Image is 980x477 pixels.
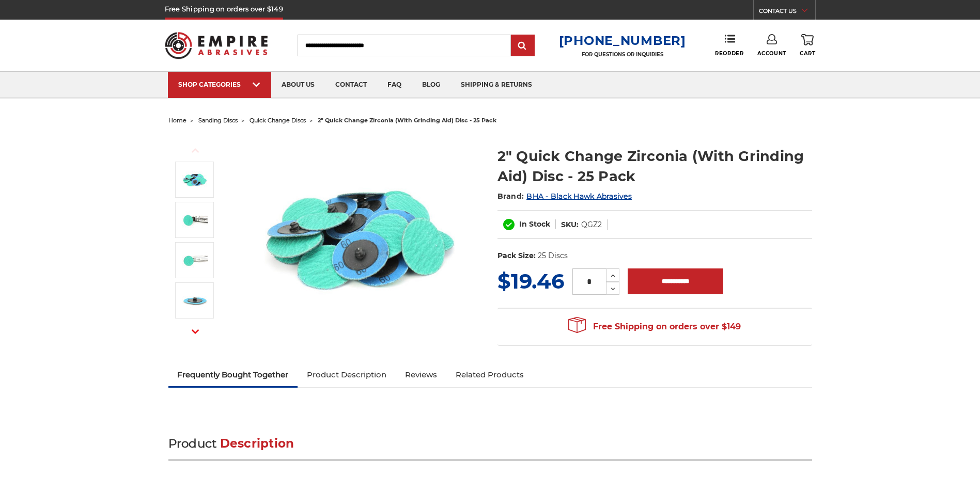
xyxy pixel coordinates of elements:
[182,288,208,313] img: roloc type r attachment
[250,117,306,124] a: quick change discs
[497,268,564,294] span: $19.46
[271,72,325,98] a: about us
[168,436,217,451] span: Product
[561,219,579,230] dt: SKU:
[178,81,261,88] div: SHOP CATEGORIES
[497,146,812,186] h1: 2" Quick Change Zirconia (With Grinding Aid) Disc - 25 Pack
[325,72,377,98] a: contact
[182,207,208,233] img: 2" Quick Change Zirconia (With Grinding Aid) Disc - 25 Pack
[512,36,533,56] input: Submit
[165,25,268,66] img: Empire Abrasives
[183,139,208,162] button: Previous
[168,117,186,124] a: home
[183,321,208,343] button: Next
[318,117,496,124] span: 2" quick change zirconia (with grinding aid) disc - 25 pack
[526,192,632,201] a: BHA - Black Hawk Abrasives
[800,50,815,57] span: Cart
[220,436,294,451] span: Description
[412,72,450,98] a: blog
[168,363,298,386] a: Frequently Bought Together
[497,250,536,261] dt: Pack Size:
[497,192,524,201] span: Brand:
[559,51,686,58] p: FOR QUESTIONS OR INQUIRIES
[182,247,208,273] img: green sanding disc on Air Grinder Tools
[396,363,446,386] a: Reviews
[519,219,550,229] span: In Stock
[581,219,602,230] dd: QGZ2
[759,5,815,20] a: CONTACT US
[538,250,568,261] dd: 25 Discs
[450,72,542,98] a: shipping & returns
[800,34,815,57] a: Cart
[298,363,396,386] a: Product Description
[182,167,208,193] img: 2 inch zirconia plus grinding aid quick change disc
[446,363,533,386] a: Related Products
[568,316,741,337] span: Free Shipping on orders over $149
[377,72,412,98] a: faq
[257,135,463,342] img: 2 inch zirconia plus grinding aid quick change disc
[715,34,743,56] a: Reorder
[559,33,686,48] a: [PHONE_NUMBER]
[757,50,786,57] span: Account
[715,50,743,57] span: Reorder
[198,117,238,124] a: sanding discs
